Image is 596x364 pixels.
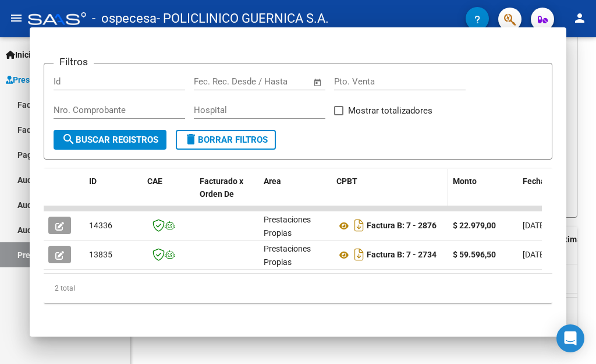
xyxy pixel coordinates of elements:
[184,132,198,146] mat-icon: delete
[194,76,241,87] input: Fecha inicio
[54,130,166,150] button: Buscar Registros
[6,73,112,86] span: Prestadores / Proveedores
[62,135,158,145] span: Buscar Registros
[195,169,259,220] datatable-header-cell: Facturado x Orden De
[523,221,547,230] span: [DATE]
[84,169,143,220] datatable-header-cell: ID
[453,221,496,230] strong: $ 22.979,00
[332,169,448,220] datatable-header-cell: CPBT
[89,176,97,186] span: ID
[143,169,195,220] datatable-header-cell: CAE
[264,215,311,238] span: Prestaciones Propias
[89,221,112,230] span: 14336
[264,176,281,186] span: Area
[523,250,547,259] span: [DATE]
[184,135,268,145] span: Borrar Filtros
[448,169,518,220] datatable-header-cell: Monto
[336,176,357,186] span: CPBT
[367,221,437,231] strong: Factura B: 7 - 2876
[556,324,584,352] div: Open Intercom Messenger
[9,11,23,25] mat-icon: menu
[367,250,437,260] strong: Factura B: 7 - 2734
[251,76,308,87] input: Fecha fin
[147,176,162,186] span: CAE
[44,274,552,303] div: 2 total
[352,245,367,264] i: Descargar documento
[176,130,276,150] button: Borrar Filtros
[6,48,36,61] span: Inicio
[89,250,112,259] span: 13835
[352,216,367,235] i: Descargar documento
[157,6,329,31] span: - POLICLINICO GUERNICA S.A.
[453,250,496,259] strong: $ 59.596,50
[518,169,570,220] datatable-header-cell: Fecha Cpbt
[62,132,76,146] mat-icon: search
[200,176,243,199] span: Facturado x Orden De
[348,104,432,118] span: Mostrar totalizadores
[259,169,332,220] datatable-header-cell: Area
[453,176,477,186] span: Monto
[311,76,325,89] button: Open calendar
[54,54,94,69] h3: Filtros
[573,11,587,25] mat-icon: person
[264,244,311,267] span: Prestaciones Propias
[523,176,565,186] span: Fecha Cpbt
[92,6,157,31] span: - ospecesa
